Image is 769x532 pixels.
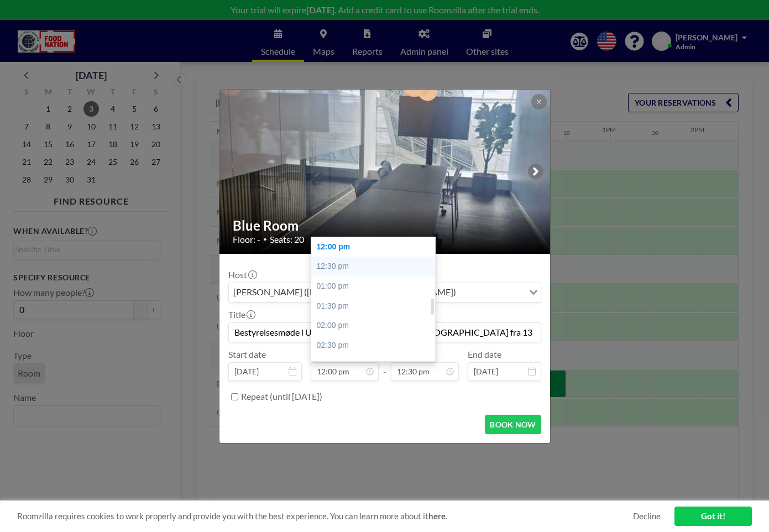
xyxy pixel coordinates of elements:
[311,296,441,316] div: 01:30 pm
[229,283,541,302] div: Search for option
[233,217,538,234] h2: Blue Room
[311,277,441,296] div: 01:00 pm
[459,285,522,300] input: Search for option
[311,355,441,375] div: 03:00 pm
[674,507,752,526] a: Got it!
[241,391,322,402] label: Repeat (until [DATE])
[485,415,541,434] button: BOOK NOW
[270,234,304,245] span: Seats: 20
[383,353,386,377] span: -
[17,511,633,521] span: Roomzilla requires cookies to work properly and provide you with the best experience. You can lea...
[311,257,441,277] div: 12:30 pm
[468,349,501,360] label: End date
[311,237,441,257] div: 12:00 pm
[229,323,541,342] input: Sara Kruger's reservation
[633,511,661,521] a: Decline
[263,235,267,243] span: •
[228,269,256,280] label: Host
[228,309,254,320] label: Title
[428,511,447,521] a: here.
[228,349,266,360] label: Start date
[231,285,458,300] span: [PERSON_NAME] ([EMAIL_ADDRESS][DOMAIN_NAME])
[311,336,441,356] div: 02:30 pm
[311,316,441,336] div: 02:00 pm
[233,234,260,245] span: Floor: -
